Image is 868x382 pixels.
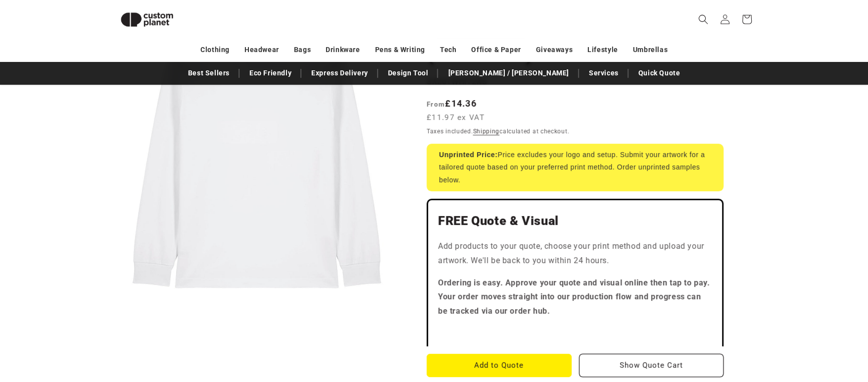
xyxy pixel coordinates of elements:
a: Design Tool [383,64,434,82]
a: Tech [440,41,456,58]
strong: Unprinted Price: [439,151,498,159]
a: Pens & Writing [375,41,425,58]
h2: FREE Quote & Visual [438,213,712,229]
img: Custom Planet [112,4,182,35]
a: Quick Quote [633,64,685,82]
a: [PERSON_NAME] / [PERSON_NAME] [443,64,574,82]
a: Shipping [473,128,500,135]
summary: Search [692,8,714,30]
a: Giveaways [536,41,573,58]
button: Show Quote Cart [579,354,724,377]
strong: £14.36 [427,98,477,109]
div: Price excludes your logo and setup. Submit your artwork for a tailored quote based on your prefer... [427,144,723,191]
p: Add products to your quote, choose your print method and upload your artwork. We'll be back to yo... [438,239,712,268]
a: Office & Paper [471,41,521,58]
iframe: Chat Widget [698,275,868,382]
button: Add to Quote [427,354,572,377]
iframe: Customer reviews powered by Trustpilot [438,327,712,336]
a: Drinkware [326,41,360,58]
a: Clothing [200,41,230,58]
a: Eco Friendly [244,64,296,82]
a: Best Sellers [183,64,235,82]
div: Taxes included. calculated at checkout. [427,126,723,136]
span: From [427,100,445,108]
a: Headwear [244,41,279,58]
a: Express Delivery [306,64,373,82]
a: Services [584,64,624,82]
a: Lifestyle [587,41,618,58]
strong: Ordering is easy. Approve your quote and visual online then tap to pay. Your order moves straight... [438,278,710,316]
a: Bags [294,41,311,58]
media-gallery: Gallery Viewer [112,15,402,305]
span: £11.97 ex VAT [427,112,484,123]
a: Umbrellas [633,41,668,58]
